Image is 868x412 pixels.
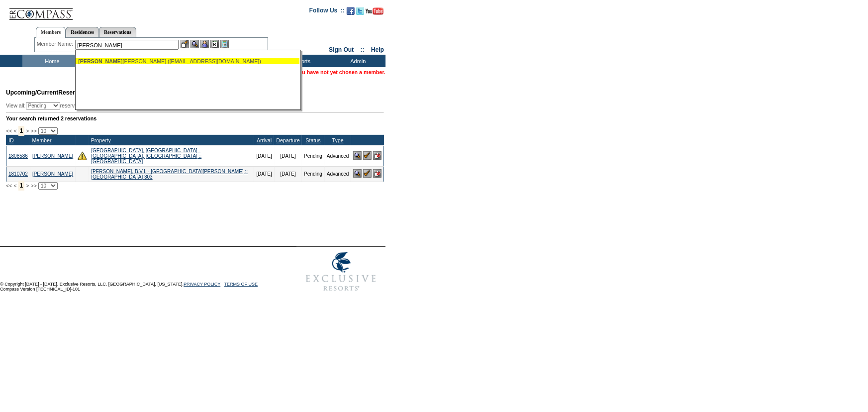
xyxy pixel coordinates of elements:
[91,169,248,180] a: [PERSON_NAME], B.V.I. - [GEOGRAPHIC_DATA][PERSON_NAME] :: [GEOGRAPHIC_DATA] 303
[6,102,253,109] div: View all: reservations owned by:
[274,166,301,182] td: [DATE]
[32,137,51,143] a: Member
[99,27,136,37] a: Reservations
[181,40,189,48] img: b_edit.gif
[37,40,75,48] div: Member Name:
[6,115,384,121] div: Your search returned 2 reservations
[30,183,36,189] span: >>
[254,145,274,166] td: [DATE]
[309,6,345,18] td: Follow Us ::
[6,183,12,189] span: <<
[8,171,28,177] a: 1810702
[363,151,372,160] img: Confirm Reservation
[30,128,36,134] span: >>
[210,40,219,48] img: Reservations
[356,10,364,16] a: Follow us on Twitter
[274,145,301,166] td: [DATE]
[22,55,80,67] td: Home
[6,89,58,96] span: Upcoming/Current
[296,247,386,297] img: Exclusive Resorts
[26,128,29,134] span: >
[302,145,325,166] td: Pending
[356,7,364,15] img: Follow us on Twitter
[332,137,344,143] a: Type
[361,46,365,53] span: ::
[373,169,382,178] img: Cancel Reservation
[224,282,258,287] a: TERMS OF USE
[254,166,274,182] td: [DATE]
[347,10,355,16] a: Become our fan on Facebook
[220,40,229,48] img: b_calculator.gif
[371,46,384,53] a: Help
[32,153,73,159] a: [PERSON_NAME]
[78,151,87,160] img: There are insufficient days and/or tokens to cover this reservation
[329,46,354,53] a: Sign Out
[184,282,220,287] a: PRIVACY POLICY
[13,128,16,134] span: <
[18,126,25,136] span: 1
[6,128,12,134] span: <<
[305,137,320,143] a: Status
[353,169,362,178] img: View Reservation
[353,151,362,160] img: View Reservation
[200,40,209,48] img: Impersonate
[296,69,386,75] span: You have not yet chosen a member.
[328,55,386,67] td: Admin
[324,166,351,182] td: Advanced
[6,89,96,96] span: Reservations
[18,181,25,191] span: 1
[276,137,299,143] a: Departure
[324,145,351,166] td: Advanced
[78,58,122,64] span: [PERSON_NAME]
[78,58,297,64] div: [PERSON_NAME] ([EMAIL_ADDRESS][DOMAIN_NAME])
[8,153,28,159] a: 1808586
[366,7,384,15] img: Subscribe to our YouTube Channel
[366,10,384,16] a: Subscribe to our YouTube Channel
[91,137,111,143] a: Property
[66,27,99,37] a: Residences
[363,169,372,178] img: Confirm Reservation
[8,137,14,143] a: ID
[302,166,325,182] td: Pending
[26,183,29,189] span: >
[373,151,382,160] img: Cancel Reservation
[36,27,66,38] a: Members
[257,137,272,143] a: Arrival
[91,148,201,164] a: [GEOGRAPHIC_DATA], [GEOGRAPHIC_DATA] - [GEOGRAPHIC_DATA], [GEOGRAPHIC_DATA] :: [GEOGRAPHIC_DATA]
[32,171,73,177] a: [PERSON_NAME]
[347,7,355,15] img: Become our fan on Facebook
[191,40,199,48] img: View
[13,183,16,189] span: <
